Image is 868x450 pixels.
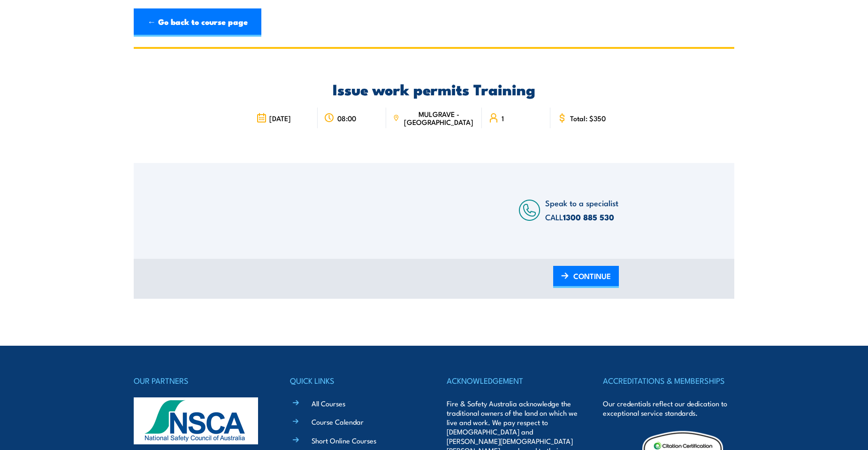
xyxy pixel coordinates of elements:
h4: ACCREDITATIONS & MEMBERSHIPS [603,374,734,387]
a: CONTINUE [553,266,619,288]
a: ← Go back to course page [134,8,261,37]
span: CONTINUE [573,264,611,288]
a: 1300 885 530 [563,211,614,223]
span: MULGRAVE - [GEOGRAPHIC_DATA] [402,110,475,126]
span: [DATE] [269,114,291,122]
span: 1 [502,114,504,122]
a: All Courses [312,398,345,408]
p: Our credentials reflect our dedication to exceptional service standards. [603,399,734,418]
h4: QUICK LINKS [290,374,421,387]
span: Total: $350 [570,114,606,122]
h4: ACKNOWLEDGEMENT [447,374,578,387]
span: Speak to a specialist CALL [545,197,618,223]
img: nsca-logo-footer [134,397,258,444]
h4: OUR PARTNERS [134,374,265,387]
h2: Issue work permits Training [250,82,619,95]
span: 08:00 [337,114,356,122]
a: Course Calendar [312,417,364,427]
a: Short Online Courses [312,435,376,445]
